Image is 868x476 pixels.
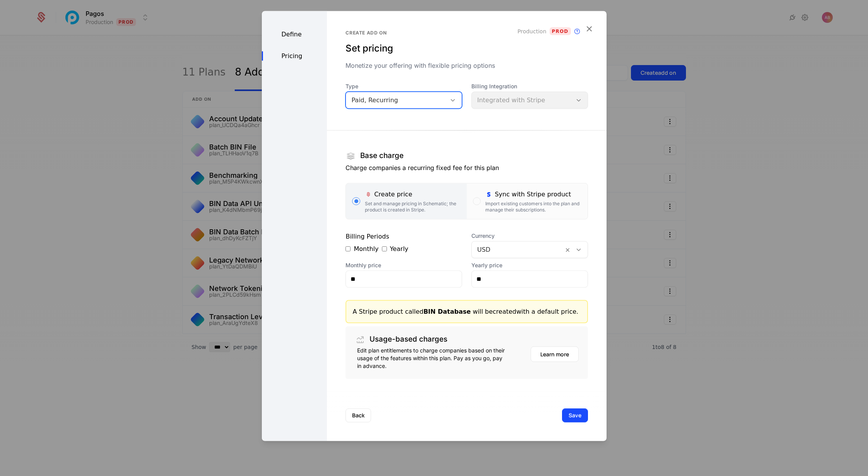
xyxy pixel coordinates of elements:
div: A Stripe product will be created with a default price. [352,307,581,316]
div: Set and manage pricing in Schematic; the product is created in Stripe. [365,200,461,213]
div: Monthly [345,244,378,253]
div: Set pricing [345,42,588,54]
span: called [405,308,471,315]
span: Billing Integration [471,82,588,90]
div: Import existing customers into the plan and manage their subscriptions. [485,200,581,213]
label: Yearly price [471,261,588,269]
div: Define [262,29,327,39]
h1: Usage-based charges [370,336,447,343]
div: Pricing [262,51,327,60]
button: Learn more [531,346,579,362]
b: BIN Database [423,308,471,315]
div: Create add on [345,29,588,36]
span: Prod [550,27,571,35]
div: Billing Periods [345,232,462,241]
div: Monetize your offering with flexible pricing options [345,60,588,70]
button: Back [345,408,371,422]
h1: Base charge [360,152,404,160]
p: Charge companies a recurring fixed fee for this plan [345,163,588,172]
span: Currency [471,232,588,239]
div: Yearly [382,244,409,253]
label: Monthly price [345,261,462,269]
div: Create price [365,189,461,199]
div: Edit plan entitlements to charge companies based on their usage of the features within this plan.... [357,346,506,369]
span: Production [517,27,546,35]
div: Sync with Stripe product [485,189,581,199]
div: Paid, Recurring [351,95,441,105]
span: Type [345,82,462,90]
button: Save [562,408,588,422]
